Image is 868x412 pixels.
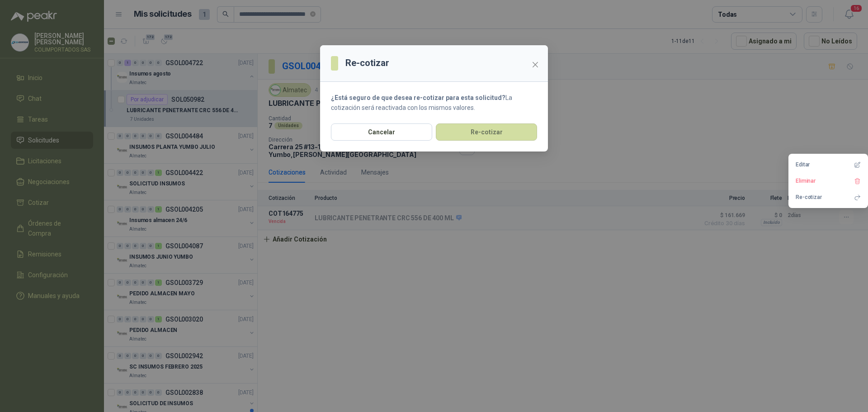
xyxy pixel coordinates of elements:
[331,93,537,113] p: La cotización será reactivada con los mismos valores.
[331,94,505,101] strong: ¿Está seguro de que desea re-cotizar para esta solicitud?
[532,61,539,68] span: close
[331,123,432,141] button: Cancelar
[345,56,389,70] h3: Re-cotizar
[528,57,542,72] button: Close
[436,123,537,141] button: Re-cotizar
